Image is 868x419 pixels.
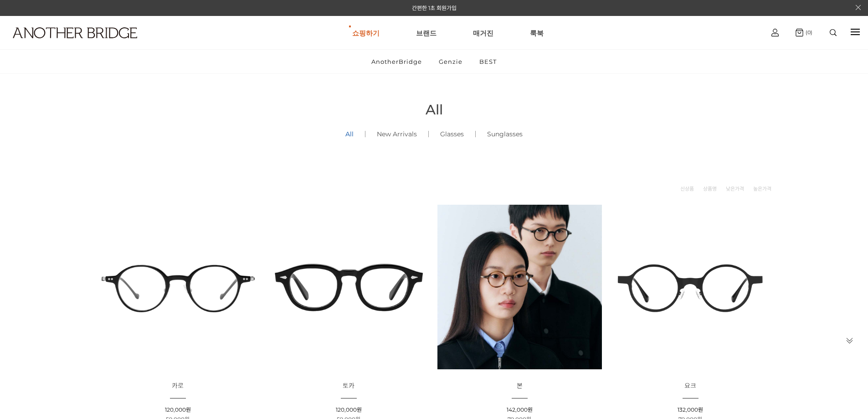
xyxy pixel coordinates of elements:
a: 매거진 [473,16,493,49]
img: cart [796,29,803,36]
img: 본 - 동그란 렌즈로 돋보이는 아세테이트 안경 이미지 [437,205,602,369]
span: 카로 [172,382,184,390]
img: 토카 아세테이트 뿔테 안경 이미지 [267,205,431,369]
a: New Arrivals [365,119,428,150]
img: 카로 - 감각적인 디자인의 패션 아이템 이미지 [96,205,260,369]
img: cart [771,29,779,36]
span: 120,000원 [336,406,362,413]
a: logo [5,27,135,61]
a: 요크 [684,383,696,389]
img: search [830,29,837,36]
a: 룩북 [530,16,544,49]
a: All [334,119,365,150]
a: 상품명 [703,184,717,193]
span: 요크 [684,382,696,390]
a: 토카 [343,383,354,389]
a: 신상품 [680,184,694,193]
a: BEST [472,50,504,73]
span: 132,000원 [678,406,703,413]
a: (0) [796,29,812,36]
a: 높은가격 [753,184,771,193]
span: All [426,101,443,118]
a: 브랜드 [416,16,437,49]
img: 요크 글라스 - 트렌디한 디자인의 유니크한 안경 이미지 [608,205,773,369]
span: 토카 [343,382,354,390]
span: (0) [803,29,812,36]
a: Glasses [429,119,475,150]
img: logo [13,27,137,38]
a: AnotherBridge [364,50,430,73]
a: Genzie [431,50,470,73]
a: 본 [517,383,523,389]
a: Sunglasses [476,119,534,150]
a: 낮은가격 [726,184,744,193]
a: 쇼핑하기 [352,16,380,49]
a: 간편한 1초 회원가입 [412,5,457,11]
span: 120,000원 [165,406,191,413]
span: 142,000원 [507,406,533,413]
a: 카로 [172,383,184,389]
span: 본 [517,382,523,390]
